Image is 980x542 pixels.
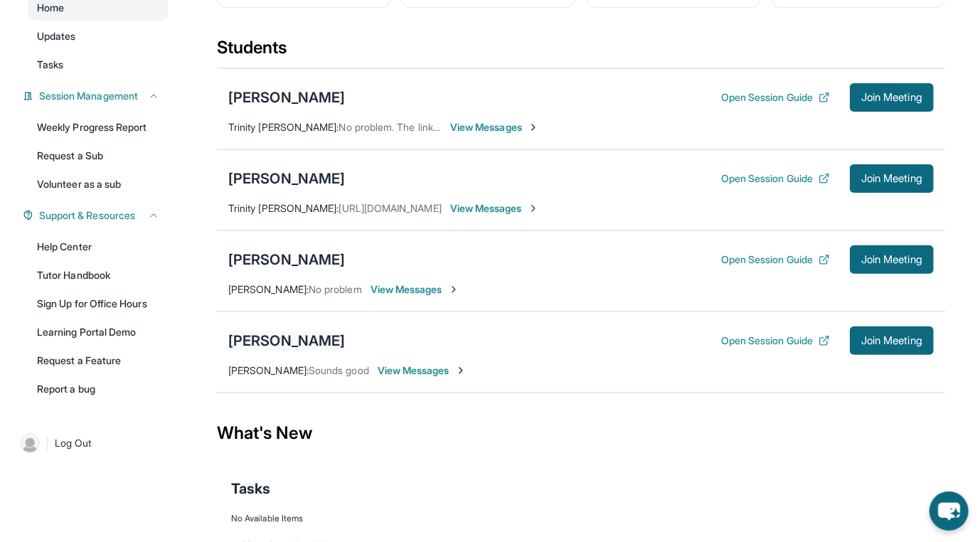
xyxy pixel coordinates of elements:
[28,234,168,260] a: Help Center
[850,326,934,355] button: Join Meeting
[378,363,467,378] span: View Messages
[228,87,345,107] div: [PERSON_NAME]
[33,208,159,223] button: Support & Resources
[28,376,168,402] a: Report a bug
[231,513,931,524] div: No Available Items
[309,364,369,376] span: Sounds good
[39,89,138,103] span: Session Management
[28,143,168,169] a: Request a Sub
[850,164,934,193] button: Join Meeting
[930,491,969,531] button: chat-button
[28,291,168,317] a: Sign Up for Office Hours
[339,202,442,214] span: [URL][DOMAIN_NAME]
[20,433,40,453] img: user-img
[339,121,949,133] span: No problem. The link I sent you can be forwarded to him. Step Up made it a rule to contact studen...
[37,1,64,15] span: Home
[228,283,309,295] span: [PERSON_NAME] :
[228,121,339,133] span: Trinity [PERSON_NAME] :
[33,89,159,103] button: Session Management
[861,255,922,264] span: Join Meeting
[28,171,168,197] a: Volunteer as a sub
[850,245,934,274] button: Join Meeting
[450,120,539,134] span: View Messages
[371,282,459,297] span: View Messages
[28,115,168,140] a: Weekly Progress Report
[721,90,830,105] button: Open Session Guide
[37,58,63,72] span: Tasks
[217,36,945,68] div: Students
[39,208,135,223] span: Support & Resources
[528,122,539,133] img: Chevron-Right
[228,169,345,188] div: [PERSON_NAME]
[217,402,945,464] div: What's New
[37,29,76,43] span: Updates
[228,202,339,214] span: Trinity [PERSON_NAME] :
[528,203,539,214] img: Chevron-Right
[28,348,168,373] a: Request a Feature
[28,52,168,78] a: Tasks
[448,284,459,295] img: Chevron-Right
[55,436,92,450] span: Log Out
[28,319,168,345] a: Learning Portal Demo
[228,364,309,376] span: [PERSON_NAME] :
[861,336,922,345] span: Join Meeting
[861,174,922,183] span: Join Meeting
[46,435,49,452] span: |
[228,331,345,351] div: [PERSON_NAME]
[14,427,168,459] a: |Log Out
[28,23,168,49] a: Updates
[455,365,467,376] img: Chevron-Right
[861,93,922,102] span: Join Meeting
[450,201,539,216] span: View Messages
[28,262,168,288] a: Tutor Handbook
[228,250,345,270] div: [PERSON_NAME]
[309,283,362,295] span: No problem
[721,334,830,348] button: Open Session Guide
[850,83,934,112] button: Join Meeting
[721,253,830,267] button: Open Session Guide
[231,479,270,499] span: Tasks
[721,171,830,186] button: Open Session Guide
